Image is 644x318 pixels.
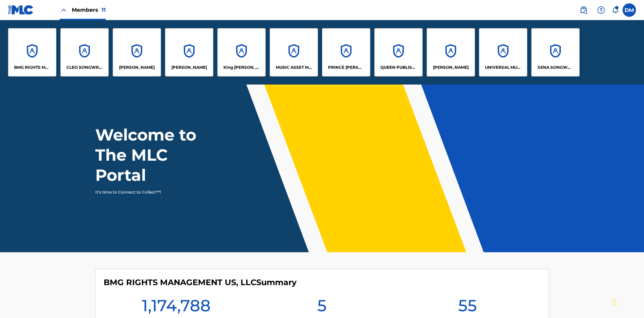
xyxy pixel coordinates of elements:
[95,125,221,185] h1: Welcome to The MLC Portal
[433,64,469,70] p: RONALD MCTESTERSON
[580,6,588,14] img: search
[612,7,619,13] div: Notifications
[374,28,423,76] a: AccountsQUEEN PUBLISHA
[610,286,644,318] iframe: Chat Widget
[577,3,590,17] a: Public Search
[380,64,417,70] p: QUEEN PUBLISHA
[119,64,155,70] p: ELVIS COSTELLO
[612,293,616,313] div: Drag
[276,64,312,70] p: MUSIC ASSET MANAGEMENT (MAM)
[270,28,318,76] a: AccountsMUSIC ASSET MANAGEMENT (MAM)
[597,6,605,14] img: help
[165,28,213,76] a: Accounts[PERSON_NAME]
[328,64,365,70] p: PRINCE MCTESTERSON
[113,28,161,76] a: Accounts[PERSON_NAME]
[594,3,608,17] div: Help
[8,5,34,15] img: MLC Logo
[66,64,103,70] p: CLEO SONGWRITER
[223,64,260,70] p: King McTesterson
[479,28,527,76] a: AccountsUNIVERSAL MUSIC PUB GROUP
[104,277,297,287] h4: BMG RIGHTS MANAGEMENT US, LLC
[217,28,266,76] a: AccountsKing [PERSON_NAME]
[60,6,68,14] img: Close
[60,28,109,76] a: AccountsCLEO SONGWRITER
[537,64,574,70] p: XENA SONGWRITER
[102,7,106,13] span: 11
[95,189,212,195] p: It's time to Connect to Collect™!
[322,28,370,76] a: AccountsPRINCE [PERSON_NAME]
[623,3,636,17] div: User Menu
[427,28,475,76] a: Accounts[PERSON_NAME]
[171,64,207,70] p: EYAMA MCSINGER
[72,6,106,14] span: Members
[485,64,522,70] p: UNIVERSAL MUSIC PUB GROUP
[531,28,580,76] a: AccountsXENA SONGWRITER
[8,28,56,76] a: AccountsBMG RIGHTS MANAGEMENT US, LLC
[14,64,51,70] p: BMG RIGHTS MANAGEMENT US, LLC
